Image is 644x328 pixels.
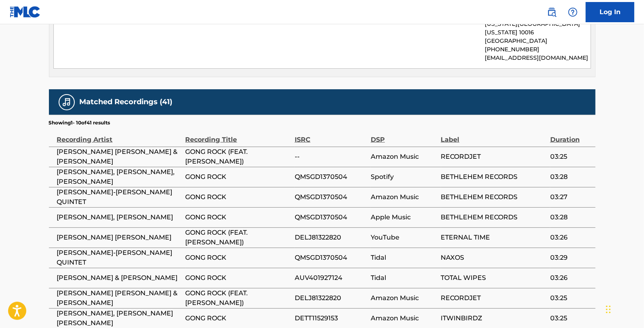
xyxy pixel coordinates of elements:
div: ISRC [295,126,367,145]
span: BETHLEHEM RECORDS [441,172,546,182]
img: Matched Recordings [62,97,72,107]
span: [PERSON_NAME]-[PERSON_NAME] QUINTET [57,248,182,267]
span: 03:28 [550,172,591,182]
span: 03:25 [550,313,591,323]
span: QMSGD1370504 [295,192,367,202]
div: Label [441,126,546,145]
span: YouTube [371,233,437,242]
span: Amazon Music [371,152,437,162]
span: Tidal [371,253,437,263]
span: GONG ROCK [186,212,291,222]
span: BETHLEHEM RECORDS [441,212,546,222]
span: RECORDJET [441,293,546,303]
span: [PERSON_NAME], [PERSON_NAME] [57,212,182,222]
span: 03:25 [550,293,591,303]
span: GONG ROCK (FEAT. [PERSON_NAME]) [186,288,291,308]
span: AUV401927124 [295,273,367,283]
div: Duration [550,126,591,145]
a: Log In [586,2,634,22]
span: [PERSON_NAME], [PERSON_NAME], [PERSON_NAME] [57,167,182,187]
span: GONG ROCK [186,273,291,283]
span: 03:28 [550,212,591,222]
h5: Matched Recordings (41) [80,97,173,107]
span: 03:25 [550,152,591,162]
span: NAXOS [441,253,546,263]
span: QMSGD1370504 [295,212,367,222]
span: GONG ROCK (FEAT. [PERSON_NAME]) [186,228,291,247]
img: search [547,7,557,17]
p: [PHONE_NUMBER] [485,45,590,54]
span: RECORDJET [441,152,546,162]
span: [PERSON_NAME] [PERSON_NAME] & [PERSON_NAME] [57,288,182,308]
img: help [568,7,578,17]
span: DELJ81322820 [295,233,367,242]
p: [US_STATE][GEOGRAPHIC_DATA][US_STATE] 10016 [485,20,590,37]
img: MLC Logo [10,6,41,18]
span: GONG ROCK [186,253,291,263]
span: GONG ROCK (FEAT. [PERSON_NAME]) [186,147,291,166]
p: [GEOGRAPHIC_DATA] [485,37,590,45]
div: Drag [606,297,611,322]
span: ETERNAL TIME [441,233,546,242]
span: GONG ROCK [186,172,291,182]
span: -- [295,152,367,162]
span: [PERSON_NAME] [PERSON_NAME] & [PERSON_NAME] [57,147,182,166]
span: DETT11529153 [295,313,367,323]
span: 03:26 [550,273,591,283]
div: Help [565,4,581,20]
span: 03:27 [550,192,591,202]
span: [PERSON_NAME] & [PERSON_NAME] [57,273,182,283]
span: [PERSON_NAME], [PERSON_NAME] [PERSON_NAME] [57,309,182,328]
a: Public Search [544,4,560,20]
span: [PERSON_NAME] [PERSON_NAME] [57,233,182,242]
span: Spotify [371,172,437,182]
span: GONG ROCK [186,313,291,323]
span: Amazon Music [371,313,437,323]
span: DELJ81322820 [295,293,367,303]
div: Recording Title [186,126,291,145]
iframe: Chat Widget [604,289,644,328]
span: Amazon Music [371,293,437,303]
p: Showing 1 - 10 of 41 results [49,119,110,126]
span: ITWINBIRDZ [441,313,546,323]
span: BETHLEHEM RECORDS [441,192,546,202]
div: Recording Artist [57,126,182,145]
span: Tidal [371,273,437,283]
span: Apple Music [371,212,437,222]
span: 03:26 [550,233,591,242]
span: QMSGD1370504 [295,253,367,263]
span: Amazon Music [371,192,437,202]
span: [PERSON_NAME]-[PERSON_NAME] QUINTET [57,187,182,207]
div: DSP [371,126,437,145]
span: 03:29 [550,253,591,263]
span: GONG ROCK [186,192,291,202]
p: [EMAIL_ADDRESS][DOMAIN_NAME] [485,54,590,62]
span: TOTAL WIPES [441,273,546,283]
span: QMSGD1370504 [295,172,367,182]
